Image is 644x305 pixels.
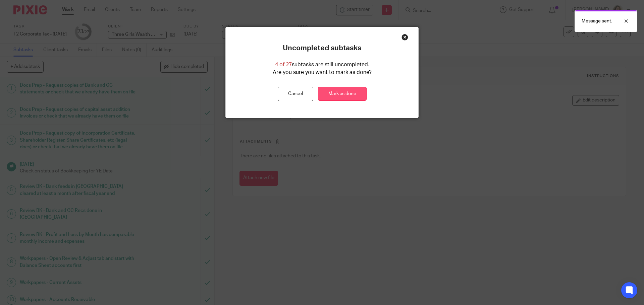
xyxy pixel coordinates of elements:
a: Mark as done [318,87,367,101]
p: subtasks are still uncompleted. [275,61,369,69]
p: Are you sure you want to mark as done? [273,69,372,76]
span: 4 of 27 [275,62,292,67]
button: Cancel [278,87,313,101]
p: Uncompleted subtasks [283,44,361,53]
div: Close this dialog window [401,34,408,41]
p: Message sent. [582,18,612,24]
